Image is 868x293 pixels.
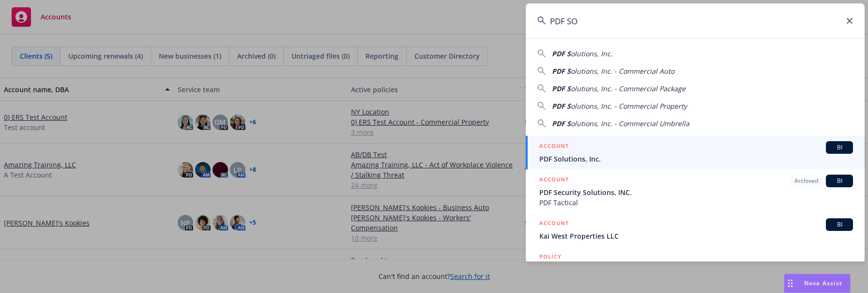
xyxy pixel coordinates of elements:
span: olutions, Inc. - Commercial Package [571,84,685,93]
span: Kai West Properties LLC [539,231,853,241]
span: PDF S [552,84,571,93]
span: PDF Tactical [539,197,853,208]
div: Drag to move [784,274,796,293]
span: olutions, Inc. - Commercial Auto [571,66,674,76]
span: PDF S [552,101,571,111]
span: Nova Assist [804,279,842,287]
a: ACCOUNTArchivedBIPDF Security Solutions, INC.PDF Tactical [526,169,865,213]
span: PDF Solutions, Inc. [539,154,853,164]
h5: POLICY [539,252,562,261]
a: ACCOUNTBIKai West Properties LLC [526,213,865,246]
a: POLICY [526,246,865,288]
input: Search... [526,3,865,38]
h5: ACCOUNT [539,218,569,230]
span: olutions, Inc. [571,49,612,58]
span: BI [830,220,849,229]
span: PDF S [552,49,571,58]
span: BI [830,177,849,185]
span: BI [830,143,849,152]
h5: ACCOUNT [539,175,569,186]
button: Nova Assist [784,274,851,293]
span: PDF Security Solutions, INC. [539,187,853,197]
span: PDF S [552,119,571,128]
a: ACCOUNTBIPDF Solutions, Inc. [526,136,865,169]
span: olutions, Inc. - Commercial Property [571,101,687,111]
span: PDF S [552,66,571,76]
h5: ACCOUNT [539,141,569,153]
span: olutions, Inc. - Commercial Umbrella [571,119,689,128]
span: Archived [794,177,818,185]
